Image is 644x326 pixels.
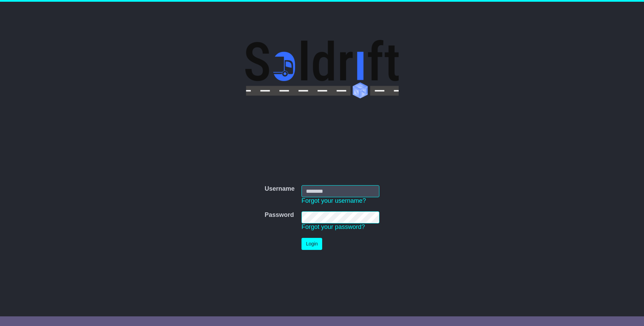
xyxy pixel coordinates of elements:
a: Forgot your password? [301,223,365,230]
button: Login [301,238,322,250]
img: Soldrift Pty Ltd [245,40,399,98]
label: Username [265,185,295,193]
label: Password [265,211,294,219]
a: Forgot your username? [301,197,366,204]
